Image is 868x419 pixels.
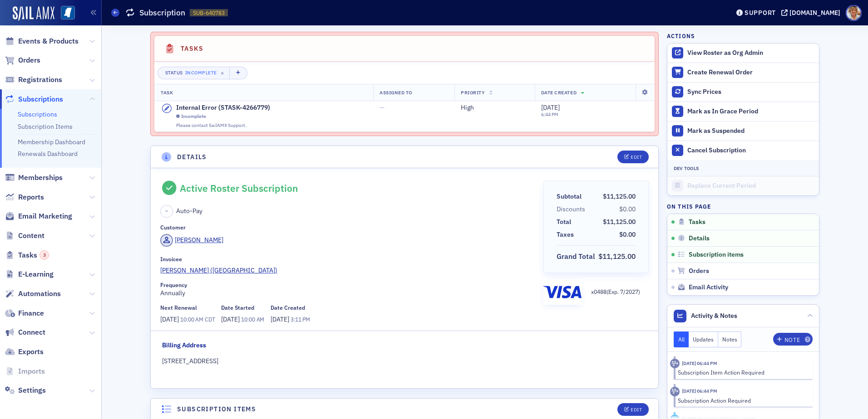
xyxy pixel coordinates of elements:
a: Content [5,231,44,241]
button: Create Renewal Order [667,63,819,82]
a: Orders [5,55,40,65]
a: Registrations [5,75,62,85]
div: Invoicee [160,256,182,263]
img: SailAMX [13,6,54,21]
div: Activity [670,387,680,396]
div: 3 [39,250,49,260]
span: CDT [203,316,215,323]
div: Replace Current Period [687,182,814,190]
span: Task [161,89,173,96]
h4: Tasks [181,44,203,54]
span: Activity & Notes [691,311,737,321]
button: Edit [617,151,649,163]
div: Annually [160,282,537,298]
div: Grand Total [557,251,595,262]
a: Subscription Items [18,122,73,131]
button: Sync Prices [667,82,819,102]
span: $11,125.00 [603,192,636,200]
h4: On this page [667,202,819,210]
button: Mark as Suspended [667,121,819,141]
a: Tasks3 [5,250,49,260]
span: Exports [18,347,44,357]
div: Mark as In Grace Period [687,107,814,116]
img: visa [543,283,582,302]
span: Taxes [557,230,577,239]
div: Incomplete [185,68,217,77]
button: View Roster as Org Admin [687,49,763,57]
span: $11,125.00 [603,218,636,226]
div: Create Renewal Order [687,68,814,77]
button: Note [773,333,813,346]
div: Date Created [271,304,305,311]
button: All [674,331,689,347]
span: [DATE] [221,315,241,323]
div: [DOMAIN_NAME] [789,9,840,17]
a: Exports [5,347,44,357]
div: Discounts [557,205,585,214]
span: SUB-640783 [193,9,225,17]
a: Membership Dashboard [18,138,85,146]
div: High [461,104,528,112]
span: Memberships [18,173,63,183]
a: Settings [5,385,46,395]
span: Email Marketing [18,211,72,221]
div: Billing Address [162,341,206,350]
a: Subscriptions [18,110,57,118]
div: Next Renewal [160,304,197,311]
button: Updates [689,331,718,347]
span: Subtotal [557,192,585,201]
span: Subscriptions [18,94,63,104]
time: 9/17/2025 06:44 PM [682,388,717,394]
span: [DATE] [541,103,560,112]
span: 10:00 AM [241,316,264,323]
a: E-Learning [5,269,54,279]
div: Date Started [221,304,254,311]
div: [PERSON_NAME] [175,235,223,245]
span: 3:11 PM [291,316,310,323]
button: Cancel Subscription [667,141,819,160]
span: Details [689,234,710,243]
div: Please contact SailAMX Support. [176,122,270,128]
div: Edit [631,407,642,412]
span: Connect [18,327,45,337]
span: Subscription items [689,251,744,259]
div: Frequency [160,282,187,288]
button: Replace Current Period [667,176,819,195]
span: Profile [846,5,862,21]
div: Edit [631,155,642,160]
div: Active Roster Subscription [180,182,298,194]
span: HORNE (Ridgeland) [160,266,277,275]
a: Reports [5,192,44,202]
span: – [165,208,168,215]
div: Internal Error (STASK-4266779) [176,104,270,112]
h4: Details [177,152,207,162]
div: Mark as Suspended [687,127,814,135]
span: Total [557,217,574,227]
img: SailAMX [61,6,75,20]
a: Connect [5,327,45,337]
span: [DATE] [271,315,291,323]
span: Imports [18,366,45,376]
h4: Actions [667,32,695,40]
a: Imports [5,366,45,376]
span: Registrations [18,75,62,85]
span: × [219,69,227,77]
span: Automations [18,289,61,299]
a: [PERSON_NAME] ([GEOGRAPHIC_DATA]) [160,266,537,275]
span: Auto-Pay [176,206,202,216]
a: [PERSON_NAME] [160,234,223,247]
span: $11,125.00 [598,252,636,261]
a: Memberships [5,173,63,183]
span: Email Activity [689,283,728,292]
div: Support [745,9,776,17]
button: StatusIncomplete× [158,67,230,79]
div: Activity [670,359,680,368]
time: 6:44 PM [541,111,558,117]
span: [DATE] [160,315,180,323]
a: Subscriptions [5,94,63,104]
span: $0.00 [619,205,636,213]
a: Renewals Dashboard [18,150,78,158]
span: Orders [18,55,40,65]
div: Subscription Item Action Required [678,368,806,376]
span: Settings [18,385,46,395]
